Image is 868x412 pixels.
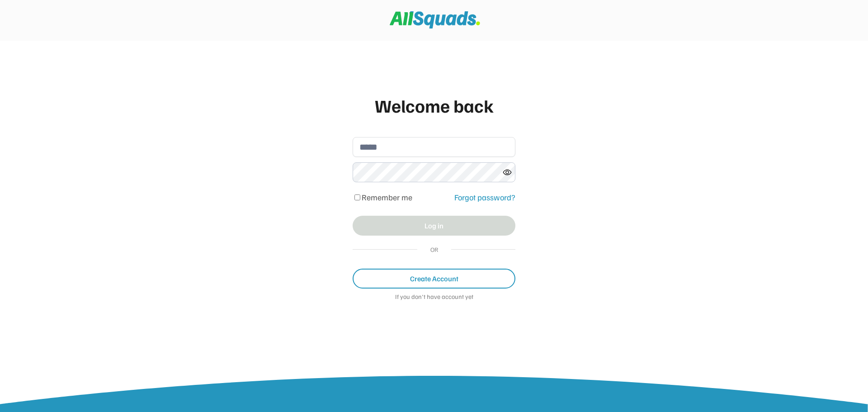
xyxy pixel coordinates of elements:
img: Squad%20Logo.svg [390,11,480,28]
button: Log in [353,216,515,236]
div: OR [426,245,442,254]
div: If you don't have account yet [353,293,515,302]
div: Forgot password? [454,191,515,204]
label: Remember me [362,192,412,202]
button: Create Account [353,269,515,289]
div: Welcome back [353,92,515,119]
